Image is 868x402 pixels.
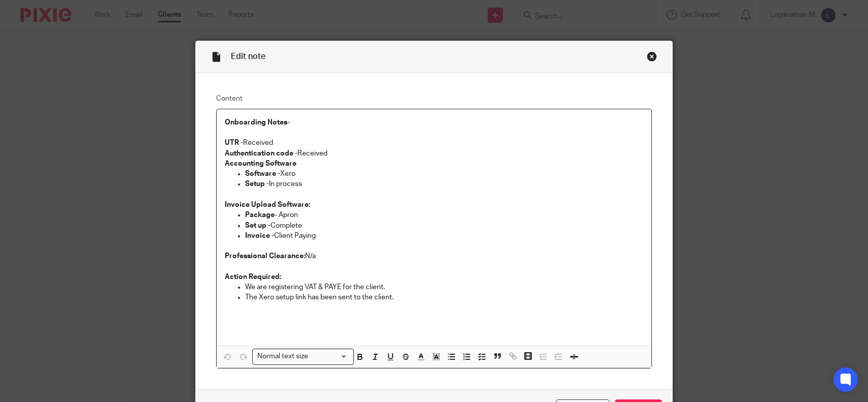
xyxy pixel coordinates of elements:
[245,222,271,229] strong: Set up -
[245,292,643,302] p: The Xero setup link has been sent to the client.
[225,253,305,260] strong: Professional Clearance:
[245,211,275,219] strong: Package
[225,201,310,208] strong: Invoice Upload Software:
[225,119,290,126] strong: Onboarding Notes-
[245,232,274,239] strong: Invoice -
[245,221,643,231] p: Complete
[225,138,643,148] p: Received
[245,282,643,292] p: We are registering VAT & PAYE for the client.
[225,148,643,159] p: Received
[245,210,643,220] p: - Apron
[245,170,280,177] strong: Software -
[231,52,265,60] span: Edit note
[245,180,269,188] strong: Setup -
[225,251,643,261] p: N/a
[647,51,657,61] div: Close this dialog window
[255,351,310,362] span: Normal text size
[225,160,296,167] strong: Accounting Software
[225,273,281,281] strong: Action Required:
[216,94,652,104] label: Content
[225,139,243,146] strong: UTR -
[245,179,643,189] p: In process
[252,349,354,364] div: Search for option
[225,150,297,157] strong: Authentication code -
[245,231,643,241] p: Client Paying
[311,351,348,362] input: Search for option
[245,169,643,179] p: Xero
